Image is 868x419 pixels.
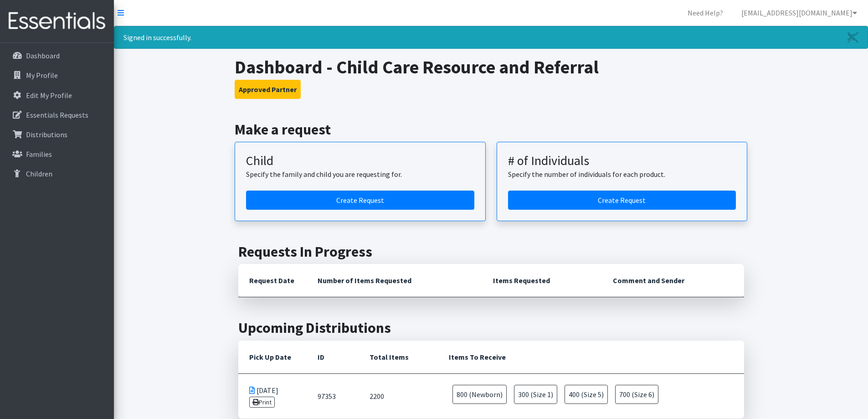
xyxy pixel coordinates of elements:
h2: Requests In Progress [238,243,744,260]
a: Families [4,145,110,163]
img: HumanEssentials [4,6,110,36]
th: Items To Receive [438,341,744,374]
a: Edit My Profile [4,86,110,104]
a: Essentials Requests [4,106,110,124]
h2: Make a request [235,121,747,138]
th: Comment and Sender [602,264,744,297]
p: Distributions [26,130,67,139]
h3: # of Individuals [508,153,736,169]
h2: Upcoming Distributions [238,319,744,336]
p: Families [26,150,52,159]
p: Specify the family and child you are requesting for. [246,169,474,180]
p: Children [26,169,52,178]
p: Specify the number of individuals for each product. [508,169,736,180]
a: My Profile [4,66,110,84]
th: Number of Items Requested [307,264,483,297]
td: 97353 [307,373,359,419]
h3: Child [246,153,474,169]
button: Approved Partner [235,80,301,99]
span: 700 (Size 6) [615,385,658,404]
th: Items Requested [482,264,602,297]
a: Need Help? [680,4,730,22]
p: Dashboard [26,51,60,60]
span: 300 (Size 1) [514,385,557,404]
th: Pick Up Date [238,341,307,374]
a: Print [249,397,275,408]
a: Create a request by number of individuals [508,191,736,210]
td: [DATE] [238,373,307,419]
td: 2200 [359,373,438,419]
div: Signed in successfully. [114,26,868,49]
span: 800 (Newborn) [452,385,507,404]
th: ID [307,341,359,374]
th: Request Date [238,264,307,297]
a: Distributions [4,125,110,144]
a: [EMAIL_ADDRESS][DOMAIN_NAME] [734,4,864,22]
a: Close [838,26,868,48]
a: Children [4,165,110,183]
a: Create a request for a child or family [246,191,474,210]
h1: Dashboard - Child Care Resource and Referral [235,56,747,78]
span: 400 (Size 5) [565,385,608,404]
p: My Profile [26,71,58,80]
p: Essentials Requests [26,110,88,119]
p: Edit My Profile [26,91,72,100]
a: Dashboard [4,47,110,65]
th: Total Items [359,341,438,374]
